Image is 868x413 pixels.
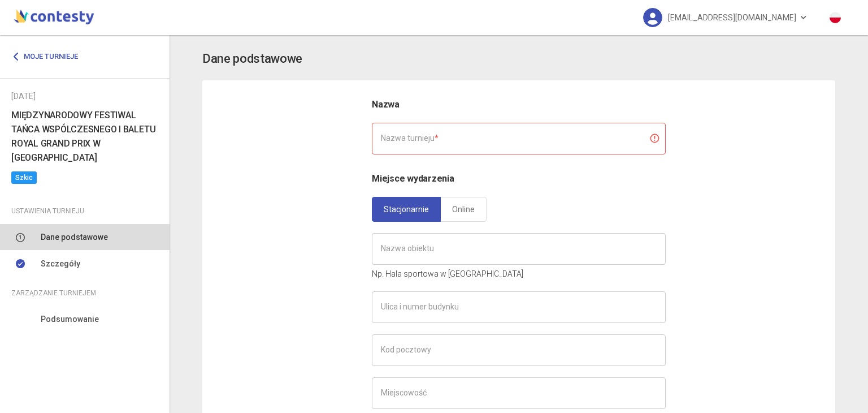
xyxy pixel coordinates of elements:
[11,171,37,184] span: Szkic
[202,49,302,69] h3: Dane podstawowe
[372,173,454,184] span: Miejsce wydarzenia
[372,268,666,280] p: Np. Hala sportowa w [GEOGRAPHIC_DATA]
[440,197,487,222] a: Online
[202,49,835,69] app-title: settings-basic.title
[668,6,796,29] span: [EMAIL_ADDRESS][DOMAIN_NAME]
[11,108,158,165] h6: MIĘDZYNARODOWY FESTIWAL TAŃCA WSPÓLCZESNEGO I BALETU ROYAL GRAND PRIX W [GEOGRAPHIC_DATA]
[11,287,96,299] span: Zarządzanie turniejem
[16,233,25,242] img: number-1
[11,205,158,217] div: Ustawienia turnieju
[11,46,86,67] a: Moje turnieje
[41,231,108,243] span: Dane podstawowe
[372,99,400,110] span: Nazwa
[41,257,80,270] span: Szczegóły
[41,313,99,325] span: Podsumowanie
[11,90,158,102] div: [DATE]
[372,197,441,222] a: Stacjonarnie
